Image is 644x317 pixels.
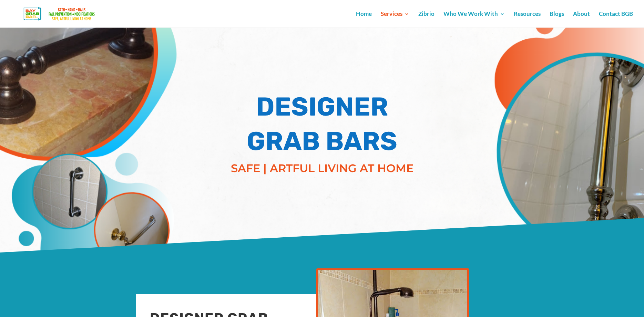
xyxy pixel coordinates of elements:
a: Contact BGB [599,11,633,28]
a: Who We Work With [443,11,505,28]
a: Blogs [550,11,564,28]
a: Home [356,11,372,28]
h1: DESIGNER [219,91,426,126]
p: SAFE | ARTFUL LIVING AT HOME [219,160,426,177]
img: Bay Grab Bar [12,5,109,23]
a: About [573,11,590,28]
a: Resources [514,11,541,28]
h1: GRAB BARS [219,126,426,160]
a: Zibrio [418,11,435,28]
a: Services [381,11,409,28]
